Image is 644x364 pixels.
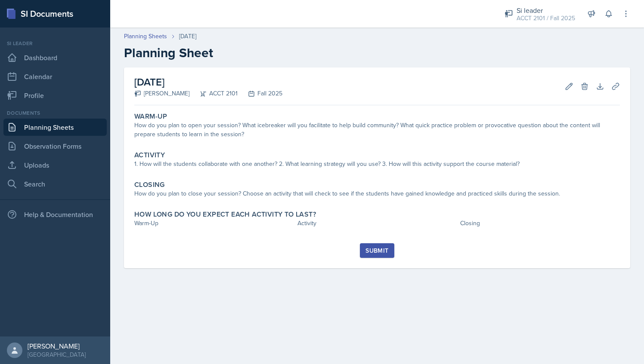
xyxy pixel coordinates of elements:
a: Uploads [3,156,107,174]
a: Planning Sheets [3,119,107,136]
div: Fall 2025 [238,89,282,98]
div: Warm-Up [134,219,294,228]
div: Documents [3,109,107,117]
label: How long do you expect each activity to last? [134,210,316,219]
label: Warm-Up [134,112,167,121]
div: Activity [297,219,457,228]
div: How do you plan to close your session? Choose an activity that will check to see if the students ... [134,189,620,198]
div: [DATE] [179,32,196,41]
div: 1. How will the students collaborate with one another? 2. What learning strategy will you use? 3.... [134,159,620,168]
a: Search [3,175,107,193]
div: Submit [365,247,388,254]
div: ACCT 2101 / Fall 2025 [517,14,575,23]
h2: [DATE] [134,74,282,90]
a: Planning Sheets [124,32,167,41]
div: [GEOGRAPHIC_DATA] [28,350,86,359]
label: Closing [134,180,165,189]
a: Observation Forms [3,138,107,155]
div: ACCT 2101 [189,89,238,98]
a: Calendar [3,68,107,85]
a: Profile [3,87,107,104]
button: Submit [360,243,394,258]
div: Si leader [517,5,575,15]
label: Activity [134,151,165,159]
a: Dashboard [3,49,107,66]
div: Si leader [3,40,107,47]
div: Closing [460,219,620,228]
h2: Planning Sheet [124,45,630,61]
div: Help & Documentation [3,206,107,223]
div: [PERSON_NAME] [28,342,86,350]
div: How do you plan to open your session? What icebreaker will you facilitate to help build community... [134,121,620,139]
div: [PERSON_NAME] [134,89,189,98]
